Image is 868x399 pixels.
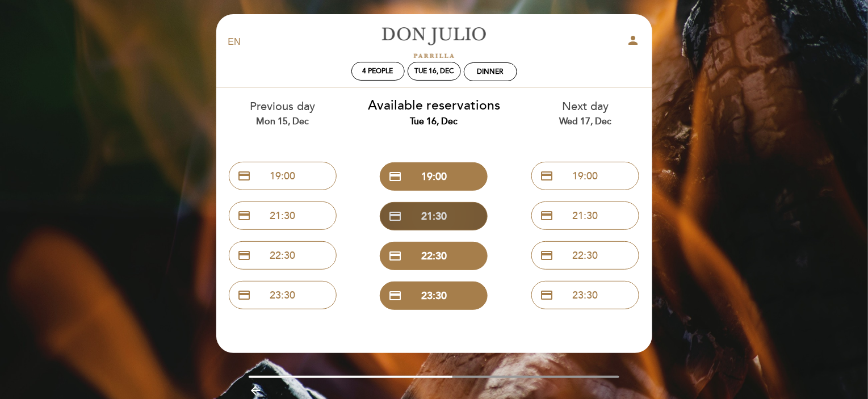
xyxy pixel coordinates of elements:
[388,209,402,223] span: credit_card
[229,241,337,270] button: credit_card 22:30
[518,115,653,128] div: Wed 17, Dec
[237,169,251,183] span: credit_card
[531,201,639,230] button: credit_card 21:30
[237,249,251,262] span: credit_card
[380,162,488,191] button: credit_card 19:00
[380,202,488,230] button: credit_card 21:30
[531,241,639,270] button: credit_card 22:30
[237,209,251,222] span: credit_card
[414,67,454,75] div: Tue 16, Dec
[367,115,501,128] div: Tue 16, Dec
[627,33,640,47] i: person
[229,162,337,190] button: credit_card 19:00
[363,67,393,75] span: 4 people
[380,242,488,270] button: credit_card 22:30
[540,209,553,222] span: credit_card
[518,99,653,128] div: Next day
[388,249,402,263] span: credit_card
[477,68,504,76] div: Dinner
[216,115,350,128] div: Mon 15, Dec
[237,288,251,302] span: credit_card
[216,99,350,128] div: Previous day
[531,281,639,309] button: credit_card 23:30
[540,288,553,302] span: credit_card
[540,249,553,262] span: credit_card
[229,201,337,230] button: credit_card 21:30
[363,27,505,58] a: [PERSON_NAME]
[540,169,553,183] span: credit_card
[388,170,402,183] span: credit_card
[380,282,488,310] button: credit_card 23:30
[229,281,337,309] button: credit_card 23:30
[388,289,402,303] span: credit_card
[367,96,501,128] div: Available reservations
[627,33,640,51] button: person
[249,384,262,397] i: arrow_backward
[531,162,639,190] button: credit_card 19:00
